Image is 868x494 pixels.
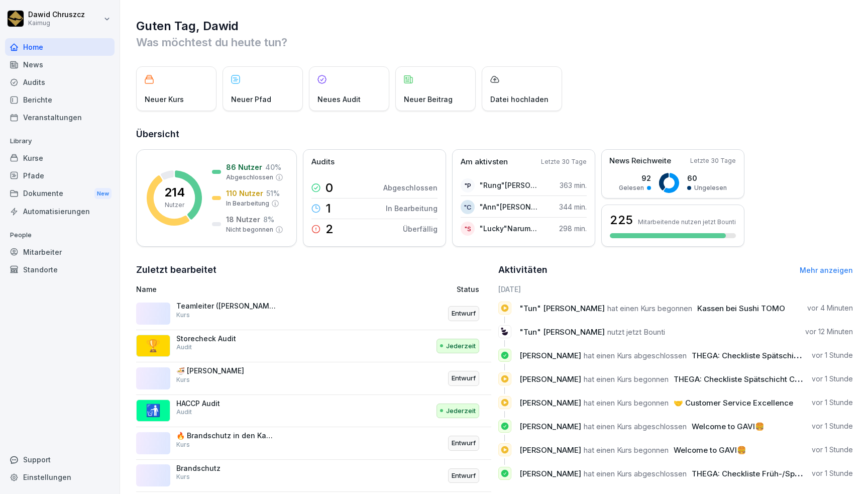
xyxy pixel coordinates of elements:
[461,178,475,192] div: "P
[5,56,115,73] a: News
[812,421,853,431] p: vor 1 Stunde
[164,186,185,199] p: 214
[559,202,587,212] p: 344 min.
[5,243,115,261] a: Mitarbeiter
[457,284,479,294] p: Status
[480,180,537,190] p: "Rung"[PERSON_NAME]
[226,173,273,182] p: Abgeschlossen
[584,422,687,431] span: hat einen Kurs abgeschlossen
[136,362,491,395] a: 🍜 [PERSON_NAME]KursEntwurf
[176,375,190,384] p: Kurs
[403,224,438,234] p: Überfällig
[5,203,115,220] a: Automatisierungen
[619,183,644,192] p: Gelesen
[266,188,280,199] p: 51 %
[176,311,190,320] p: Kurs
[692,469,858,478] span: THEGA: Checkliste Früh-/Spätschicht Poolbar
[5,468,115,486] a: Einstellungen
[697,304,785,313] span: Kassen bei Sushi TOMO
[5,227,115,243] p: People
[5,133,115,149] p: Library
[165,201,184,210] p: Nutzer
[176,334,277,343] p: Storecheck Audit
[584,445,669,455] span: hat einen Kurs begonnen
[5,149,115,167] a: Kurse
[136,298,491,330] a: Teamleiter ([PERSON_NAME])KursEntwurf
[519,327,605,337] span: "Tun" [PERSON_NAME]
[265,162,281,172] p: 40 %
[638,218,736,226] p: Mitarbeitende nutzen jetzt Bounti
[519,445,581,455] span: [PERSON_NAME]
[226,214,260,225] p: 18 Nutzer
[231,94,271,105] p: Neuer Pfad
[498,284,853,294] h6: [DATE]
[146,402,161,420] p: 🚮
[674,374,819,384] span: THEGA: Checkliste Spätschicht Cafébar
[136,330,491,363] a: 🏆Storecheck AuditAuditJederzeit
[325,203,331,215] p: 1
[136,127,853,141] h2: Übersicht
[94,188,112,200] div: New
[560,180,587,190] p: 363 min.
[609,155,671,167] p: News Reichweite
[812,350,853,360] p: vor 1 Stunde
[452,373,476,383] p: Entwurf
[145,94,184,105] p: Neuer Kurs
[452,309,476,319] p: Entwurf
[446,341,476,351] p: Jederzeit
[176,431,277,440] p: 🔥 Brandschutz in den Kantinen
[136,34,853,50] p: Was möchtest du heute tun?
[461,200,475,214] div: "C
[584,351,687,360] span: hat einen Kurs abgeschlossen
[452,471,476,481] p: Entwurf
[619,173,651,183] p: 92
[136,18,853,34] h1: Guten Tag, Dawid
[176,399,277,408] p: HACCP Audit
[325,182,333,194] p: 0
[498,263,548,277] h2: Aktivitäten
[812,468,853,478] p: vor 1 Stunde
[5,73,115,91] a: Audits
[5,167,115,184] div: Pfade
[519,351,581,360] span: [PERSON_NAME]
[226,188,263,199] p: 110 Nutzer
[807,303,853,313] p: vor 4 Minuten
[610,212,633,229] h3: 225
[674,445,746,455] span: Welcome to GAVI🍔​
[812,445,853,455] p: vor 1 Stunde
[311,156,335,168] p: Audits
[5,109,115,126] a: Veranstaltungen
[5,261,115,278] a: Standorte
[692,351,837,360] span: THEGA: Checkliste Spätschicht Cafébar
[136,284,357,294] p: Name
[519,374,581,384] span: [PERSON_NAME]
[176,464,277,473] p: Brandschutz
[5,38,115,56] div: Home
[136,427,491,460] a: 🔥 Brandschutz in den KantinenKursEntwurf
[607,304,692,313] span: hat einen Kurs begonnen
[325,223,334,235] p: 2
[446,406,476,416] p: Jederzeit
[136,395,491,428] a: 🚮HACCP AuditAuditJederzeit
[480,202,537,212] p: "Ann"[PERSON_NAME]
[263,214,274,225] p: 8 %
[176,366,277,375] p: 🍜 [PERSON_NAME]
[687,173,727,183] p: 60
[176,408,192,417] p: Audit
[584,374,669,384] span: hat einen Kurs begonnen
[584,398,669,408] span: hat einen Kurs begonnen
[674,398,793,408] span: 🤝 Customer Service Excellence
[386,203,438,214] p: In Bearbeitung
[226,199,269,208] p: In Bearbeitung
[5,91,115,109] a: Berichte
[176,440,190,449] p: Kurs
[519,398,581,408] span: [PERSON_NAME]
[559,223,587,234] p: 298 min.
[176,472,190,481] p: Kurs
